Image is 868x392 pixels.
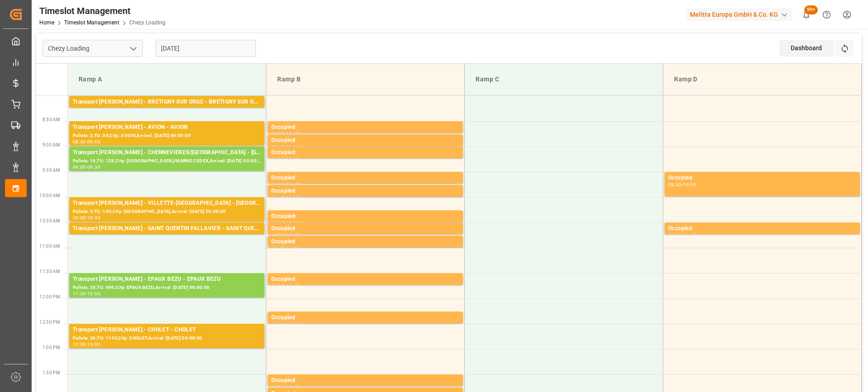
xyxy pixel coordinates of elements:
[284,132,286,136] div: -
[73,216,86,220] div: 10:00
[86,292,87,296] div: -
[42,370,60,375] span: 1:30 PM
[284,233,286,237] div: -
[73,292,86,296] div: 11:30
[86,165,87,169] div: -
[87,165,100,169] div: 09:30
[73,335,261,342] div: Pallets: 38,TU: 1142,City: CHOLET,Arrival: [DATE] 00:00:00
[683,183,696,187] div: 10:00
[271,123,459,132] div: Occupied
[779,40,834,57] div: Dashboard
[271,275,459,284] div: Occupied
[286,157,299,161] div: 09:15
[286,385,299,389] div: 13:45
[271,145,284,149] div: 08:45
[87,342,100,346] div: 13:00
[271,385,284,389] div: 13:30
[39,4,165,18] div: Timeslot Management
[284,157,286,161] div: -
[286,183,299,187] div: 09:45
[39,320,60,325] span: 12:30 PM
[271,376,459,385] div: Occupied
[73,275,261,284] div: Transport [PERSON_NAME] - EPAUX BEZU - EPAUX BEZU
[284,322,286,326] div: -
[286,246,299,250] div: 11:00
[42,345,60,350] span: 1:00 PM
[286,284,299,288] div: 11:45
[683,233,696,237] div: 10:45
[284,183,286,187] div: -
[87,216,100,220] div: 10:30
[271,233,284,237] div: 10:30
[86,216,87,220] div: -
[271,183,284,187] div: 09:30
[271,221,284,225] div: 10:15
[686,6,796,23] button: Melitta Europa GmbH & Co. KG
[73,107,261,114] div: Pallets: 2,TU: ,City: [GEOGRAPHIC_DATA],Arrival: [DATE] 00:00:00
[86,140,87,144] div: -
[86,342,87,346] div: -
[39,193,60,198] span: 10:00 AM
[73,157,261,165] div: Pallets: 16,TU: 128,City: [GEOGRAPHIC_DATA]/MARNE CEDEX,Arrival: [DATE] 00:00:00
[816,5,837,25] button: Help Center
[42,142,60,147] span: 9:00 AM
[284,284,286,288] div: -
[75,71,259,88] div: Ramp A
[271,284,284,288] div: 11:30
[42,117,60,122] span: 8:30 AM
[286,322,299,326] div: 12:30
[271,136,459,145] div: Occupied
[73,326,261,335] div: Transport [PERSON_NAME] - CHOLET - CHOLET
[670,71,854,88] div: Ramp D
[668,224,856,233] div: Occupied
[668,233,681,237] div: 10:30
[472,71,656,88] div: Ramp C
[39,294,60,299] span: 12:00 PM
[73,199,261,208] div: Transport [PERSON_NAME] - VILLETTE-[GEOGRAPHIC_DATA] - [GEOGRAPHIC_DATA]-[GEOGRAPHIC_DATA]
[73,224,261,233] div: Transport [PERSON_NAME] - SAINT QUENTIN FALLAVIER - SAINT QUENTIN FALLAVIER
[73,342,86,346] div: 12:30
[681,233,683,237] div: -
[271,196,284,200] div: 09:45
[271,224,459,233] div: Occupied
[73,98,261,107] div: Transport [PERSON_NAME] - BRETIGNY SUR ORGE - BRETIGNY SUR ORGE
[271,132,284,136] div: 08:30
[284,385,286,389] div: -
[271,322,284,326] div: 12:15
[286,145,299,149] div: 09:00
[73,208,261,216] div: Pallets: 5,TU: 100,City: [GEOGRAPHIC_DATA],Arrival: [DATE] 00:00:00
[39,218,60,223] span: 10:30 AM
[284,221,286,225] div: -
[686,8,793,21] div: Melitta Europa GmbH & Co. KG
[271,212,459,221] div: Occupied
[39,269,60,274] span: 11:30 AM
[271,313,459,322] div: Occupied
[668,183,681,187] div: 09:30
[274,71,457,88] div: Ramp B
[286,196,299,200] div: 10:00
[284,196,286,200] div: -
[271,148,459,157] div: Occupied
[73,148,261,157] div: Transport [PERSON_NAME] - CHENNEVIERES/[GEOGRAPHIC_DATA] - [GEOGRAPHIC_DATA]/MARNE CEDEX
[73,123,261,132] div: Transport [PERSON_NAME] - AVION - AVION
[39,19,54,26] a: Home
[286,221,299,225] div: 10:30
[271,174,459,183] div: Occupied
[73,284,261,292] div: Pallets: 35,TU: 696,City: EPAUX BEZU,Arrival: [DATE] 00:00:00
[668,174,856,183] div: Occupied
[804,5,818,14] span: 99+
[271,237,459,246] div: Occupied
[796,5,816,25] button: show 100 new notifications
[284,145,286,149] div: -
[73,132,261,140] div: Pallets: 3,TU: 56,City: AVION,Arrival: [DATE] 00:00:00
[64,19,119,26] a: Timeslot Management
[126,42,140,56] button: open menu
[284,246,286,250] div: -
[286,233,299,237] div: 10:45
[286,132,299,136] div: 08:45
[42,168,60,173] span: 9:30 AM
[87,140,100,144] div: 09:00
[73,165,86,169] div: 09:00
[39,244,60,249] span: 11:00 AM
[271,157,284,161] div: 09:00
